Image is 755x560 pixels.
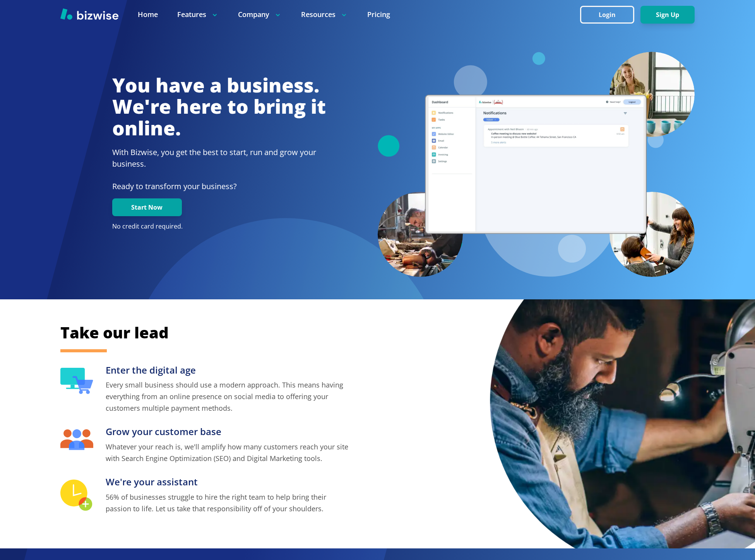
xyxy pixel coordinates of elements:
p: Ready to transform your business? [112,181,326,192]
button: Start Now [112,198,182,216]
p: Company [238,10,282,19]
a: Login [580,11,640,19]
p: Every small business should use a modern approach. This means having everything from an online pr... [106,379,351,414]
p: Resources [301,10,348,19]
img: Bizwise Logo [60,8,118,20]
button: Login [580,6,634,24]
h3: Grow your customer base [106,425,351,438]
p: 56% of businesses struggle to hire the right team to help bring their passion to life. Let us tak... [106,491,351,514]
h2: Take our lead [60,322,641,343]
h3: We're your assistant [106,476,351,488]
img: Grow your customer base Icon [60,429,93,450]
h2: With Bizwise, you get the best to start, run and grow your business. [112,147,326,170]
p: No credit card required. [112,222,326,231]
img: We're your assistant Icon [60,480,93,512]
a: Sign Up [640,11,695,19]
button: Sign Up [640,6,695,24]
a: Home [138,10,158,19]
a: Start Now [112,204,182,211]
h1: You have a business. We're here to bring it online. [112,75,326,139]
a: Pricing [367,10,390,19]
h3: Enter the digital age [106,364,351,377]
p: Whatever your reach is, we'll amplify how many customers reach your site with Search Engine Optim... [106,441,351,464]
p: Features [177,10,219,19]
img: Enter the digital age Icon [60,368,93,394]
